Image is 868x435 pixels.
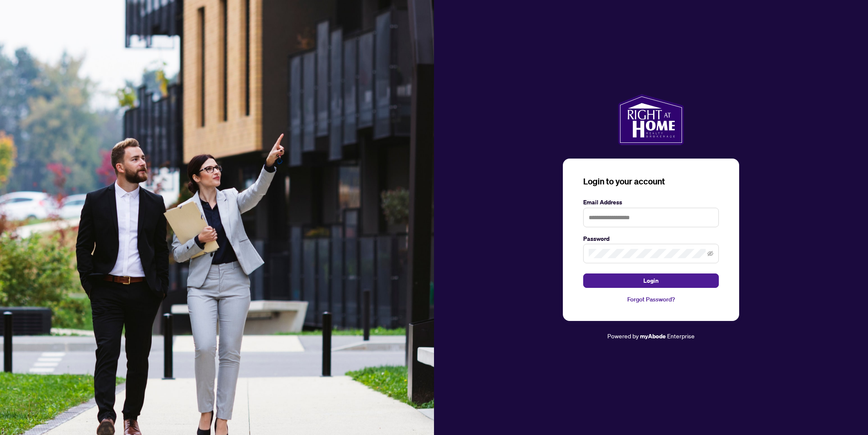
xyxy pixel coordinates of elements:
label: Password [583,234,719,243]
span: Powered by [607,332,639,340]
span: Login [643,274,659,287]
a: Forgot Password? [583,295,719,304]
label: Email Address [583,198,719,207]
button: Login [583,273,719,288]
span: Enterprise [667,332,695,340]
a: myAbode [640,332,666,341]
span: eye-invisible [707,251,713,257]
img: ma-logo [618,94,684,145]
h3: Login to your account [583,176,719,187]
